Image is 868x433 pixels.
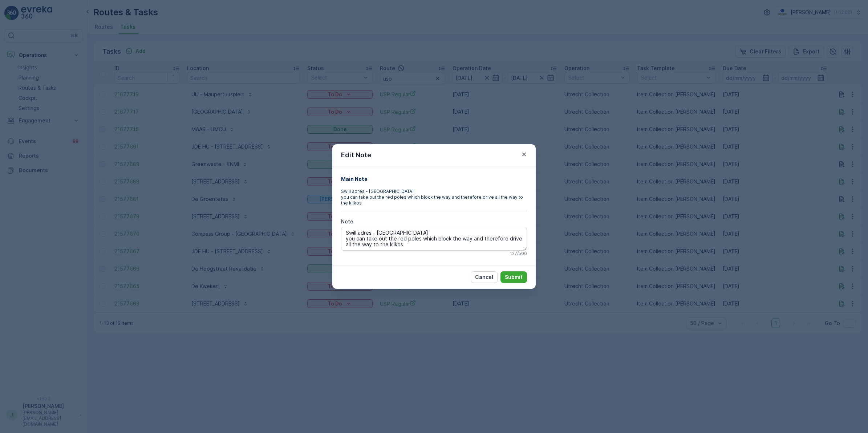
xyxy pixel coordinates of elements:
[341,227,527,251] textarea: Swill adres - [GEOGRAPHIC_DATA] you can take out the red poles which block the way and therefore ...
[500,271,527,283] button: Submit
[341,175,527,183] h4: Main Note
[505,274,523,281] p: Submit
[471,271,498,283] button: Cancel
[341,189,527,206] p: Swill adres - [GEOGRAPHIC_DATA] you can take out the red poles which block the way and therefore ...
[475,274,493,281] p: Cancel
[341,218,353,224] label: Note
[341,150,371,160] p: Edit Note
[510,251,527,256] p: 127 / 500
